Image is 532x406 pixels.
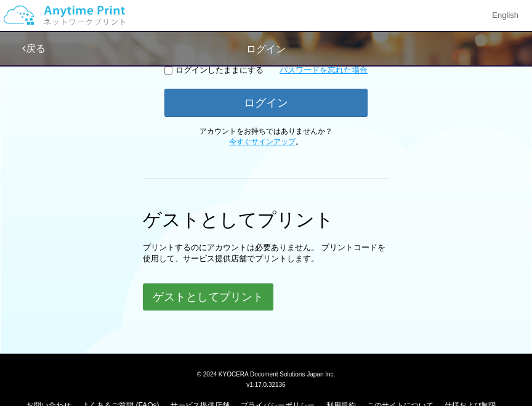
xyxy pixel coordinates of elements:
a: 戻る [22,43,46,54]
span: © 2024 KYOCERA Document Solutions Japan Inc. [197,370,336,378]
span: ログイン [246,44,286,54]
button: ゲストとしてプリント [143,283,273,311]
a: 今すぐサインアップ [229,137,296,146]
a: パスワードを忘れた場合 [280,65,368,76]
span: 。 [229,137,303,146]
p: プリントするのにアカウントは必要ありません。 プリントコードを使用して、サービス提供店舗でプリントします。 [143,242,389,265]
p: ログインしたままにする [175,65,264,76]
h1: ゲストとしてプリント [143,209,389,230]
span: v1.17.0.32136 [246,381,285,388]
button: ログイン [164,89,368,117]
p: アカウントをお持ちではありませんか？ [164,126,368,147]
